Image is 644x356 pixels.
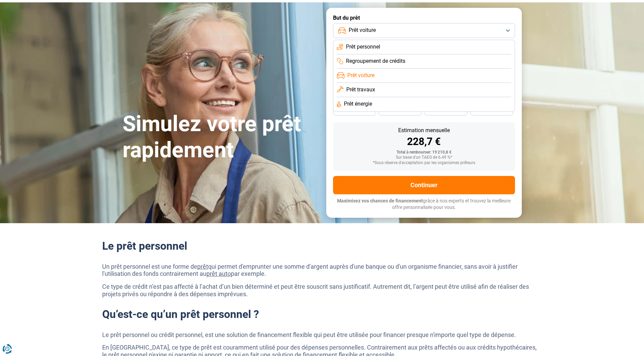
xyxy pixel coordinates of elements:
span: Prêt énergie [344,100,372,108]
h2: Le prêt personnel [102,239,542,252]
span: 42 mois [347,108,362,112]
span: Prêt voiture [347,72,374,79]
a: prêt [197,263,208,270]
button: Prêt voiture [333,23,515,38]
p: Un prêt personnel est une forme de qui permet d'emprunter une somme d'argent auprès d'une banque ... [102,263,542,278]
h1: Simulez votre prêt rapidement [123,111,318,163]
button: Continuer [333,176,515,194]
div: Sur base d'un TAEG de 6.49 %* [338,155,510,160]
span: Prêt travaux [346,86,375,93]
a: prêt auto [206,270,231,277]
span: Prêt personnel [346,43,380,51]
label: But du prêt [333,15,515,21]
p: Le prêt personnel ou crédit personnel, est une solution de financement flexible qui peut être uti... [102,331,542,339]
p: grâce à nos experts et trouvez la meilleure offre personnalisée pour vous. [333,198,515,211]
span: Regroupement de crédits [346,57,405,65]
div: 228,7 € [338,137,510,147]
span: 24 mois [484,108,499,112]
div: Total à rembourser: 19 210,8 € [338,150,510,155]
span: 30 mois [439,108,454,112]
div: Estimation mensuelle [338,128,510,133]
span: Prêt voiture [349,26,376,34]
span: 36 mois [393,108,408,112]
div: *Sous réserve d'acceptation par les organismes prêteurs [338,161,510,165]
span: Maximisez vos chances de financement [337,198,423,203]
p: Ce type de crédit n’est pas affecté à l’achat d’un bien déterminé et peut être souscrit sans just... [102,283,542,298]
h2: Qu’est-ce qu’un prêt personnel ? [102,308,542,321]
